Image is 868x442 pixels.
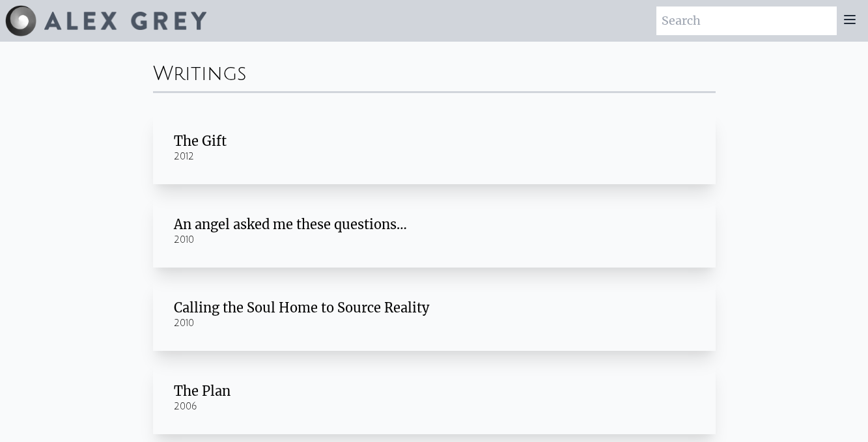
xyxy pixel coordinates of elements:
div: The Gift [174,132,695,150]
a: The Plan 2006 [153,361,716,434]
a: The Gift 2012 [153,111,716,184]
div: 2010 [174,317,695,330]
div: Writings [153,52,716,91]
a: An angel asked me these questions… 2010 [153,195,716,268]
div: 2010 [174,234,695,247]
div: An angel asked me these questions… [174,215,695,234]
div: 2006 [174,400,695,413]
input: Search [656,7,837,35]
div: Calling the Soul Home to Source Reality [174,299,695,317]
a: Calling the Soul Home to Source Reality 2010 [153,278,716,351]
div: The Plan [174,382,695,400]
div: 2012 [174,150,695,163]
